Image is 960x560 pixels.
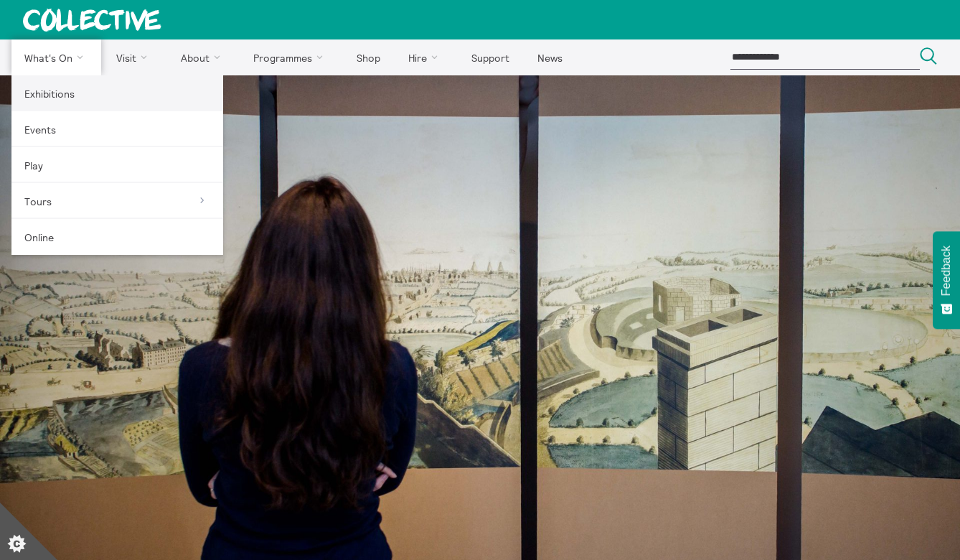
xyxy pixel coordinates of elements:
button: Feedback - Show survey [933,231,960,329]
a: Support [458,39,522,75]
a: Exhibitions [11,75,223,111]
a: Events [11,111,223,147]
a: Hire [396,39,456,75]
a: What's On [11,39,101,75]
a: About [168,39,238,75]
a: Programmes [241,39,342,75]
a: Play [11,147,223,183]
a: Shop [344,39,392,75]
a: News [524,39,575,75]
a: Visit [104,39,166,75]
a: Online [11,219,223,255]
a: Tours [11,183,223,219]
span: Feedback [940,246,953,296]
